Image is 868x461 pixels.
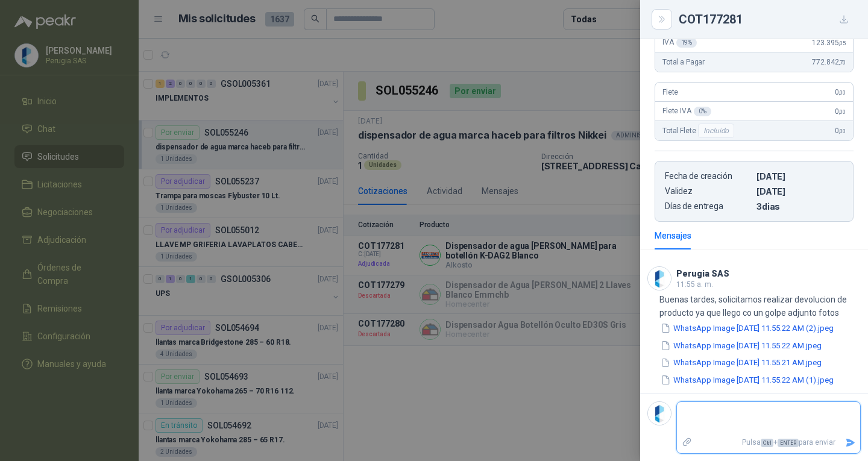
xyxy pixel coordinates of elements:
[677,432,697,453] label: Adjuntar archivos
[676,38,697,48] div: 19 %
[665,171,752,181] p: Fecha de creación
[778,439,799,447] span: ENTER
[812,58,846,66] span: 772.842
[665,186,752,196] p: Validez
[676,280,713,289] span: 11:55 a. m.
[648,267,671,290] img: Company Logo
[659,339,823,352] button: WhatsApp Image [DATE] 11.55.22 AM.jpeg
[662,38,697,48] span: IVA
[756,171,843,181] p: [DATE]
[835,107,846,116] span: 0
[838,59,846,66] span: ,70
[835,127,846,135] span: 0
[838,108,846,115] span: ,00
[761,439,773,447] span: Ctrl
[655,12,669,27] button: Close
[659,322,835,334] button: WhatsApp Image [DATE] 11.55.22 AM (2).jpeg
[756,201,843,212] p: 3 dias
[694,107,711,116] div: 0 %
[838,89,846,96] span: ,00
[662,124,737,138] span: Total Flete
[676,271,729,277] h3: Perugia SAS
[659,374,835,386] button: WhatsApp Image [DATE] 11.55.22 AM (1).jpeg
[840,432,860,453] button: Enviar
[756,186,843,196] p: [DATE]
[659,357,823,369] button: WhatsApp Image [DATE] 11.55.21 AM.jpeg
[838,128,846,134] span: ,00
[662,107,711,116] span: Flete IVA
[648,402,671,425] img: Company Logo
[835,88,846,96] span: 0
[697,432,841,453] p: Pulsa + para enviar
[679,10,854,29] div: COT177281
[665,201,752,212] p: Días de entrega
[659,293,861,319] p: Buenas tardes, solicitamos realizar devolucion de producto ya que llego co un golpe adjunto fotos
[655,229,691,242] div: Mensajes
[662,58,705,66] span: Total a Pagar
[812,39,846,47] span: 123.395
[662,88,678,96] span: Flete
[838,40,846,46] span: ,05
[698,124,734,138] div: Incluido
